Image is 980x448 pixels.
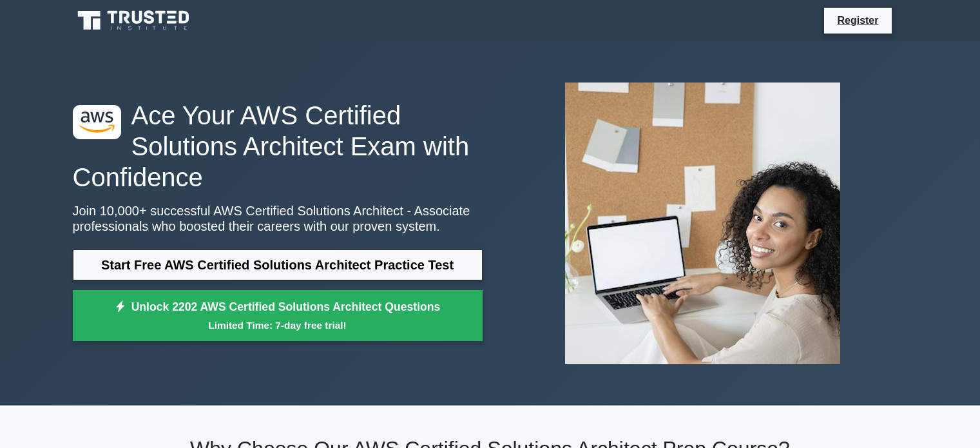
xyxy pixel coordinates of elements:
[73,100,483,193] h1: Ace Your AWS Certified Solutions Architect Exam with Confidence
[73,290,483,342] a: Unlock 2202 AWS Certified Solutions Architect QuestionsLimited Time: 7-day free trial!
[73,249,483,280] a: Start Free AWS Certified Solutions Architect Practice Test
[89,318,466,333] small: Limited Time: 7-day free trial!
[73,203,483,234] p: Join 10,000+ successful AWS Certified Solutions Architect - Associate professionals who boosted t...
[829,12,886,28] a: Register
